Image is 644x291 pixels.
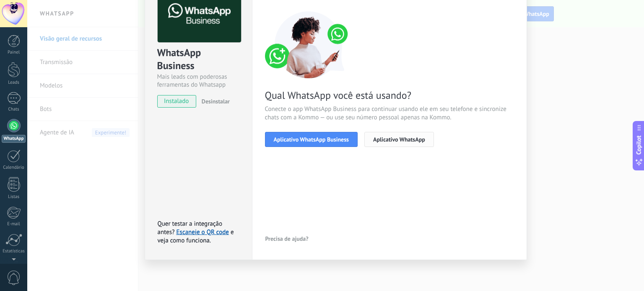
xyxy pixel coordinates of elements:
[364,132,434,147] button: Aplicativo WhatsApp
[2,194,26,200] div: Listas
[265,11,353,78] img: connect number
[265,232,309,245] button: Precisa de ajuda?
[2,221,26,227] div: E-mail
[177,228,229,236] a: Escaneie o QR code
[274,136,349,142] span: Aplicativo WhatsApp Business
[157,46,240,73] div: WhatsApp Business
[635,135,643,155] span: Copilot
[158,95,196,108] span: instalado
[2,165,26,170] div: Calendário
[2,107,26,112] div: Chats
[158,220,222,236] span: Quer testar a integração antes?
[265,105,514,122] span: Conecte o app WhatsApp Business para continuar usando ele em seu telefone e sincronize chats com ...
[202,98,230,105] span: Desinstalar
[373,136,425,142] span: Aplicativo WhatsApp
[265,89,514,102] span: Qual WhatsApp você está usando?
[2,80,26,85] div: Leads
[157,73,240,89] div: Mais leads com poderosas ferramentas do Whatsapp
[265,132,358,147] button: Aplicativo WhatsApp Business
[198,95,230,108] button: Desinstalar
[2,249,26,254] div: Estatísticas
[158,228,234,245] span: e veja como funciona.
[265,236,309,242] span: Precisa de ajuda?
[2,135,26,143] div: WhatsApp
[2,50,26,55] div: Painel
